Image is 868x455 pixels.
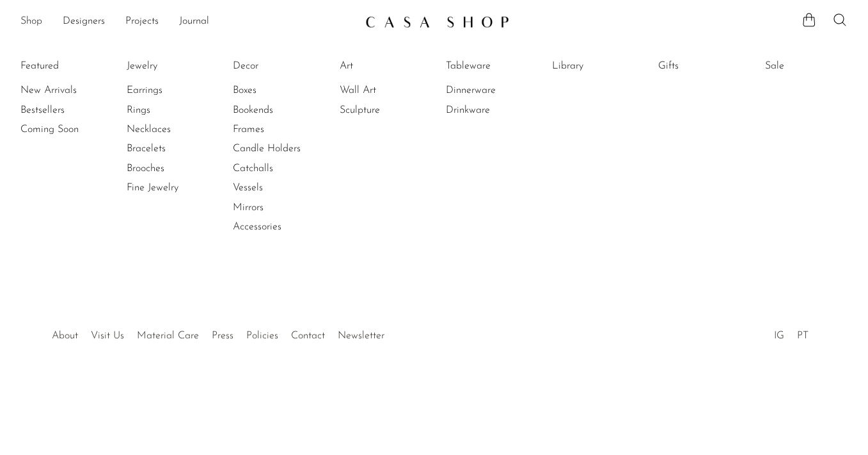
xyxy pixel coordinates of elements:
a: Boxes [233,83,329,97]
ul: Gifts [658,56,754,81]
nav: Desktop navigation [20,11,355,33]
a: Projects [125,13,159,30]
a: Sale [765,59,861,73]
a: Visit Us [91,331,124,341]
a: Material Care [137,331,199,341]
a: Candle Holders [233,142,329,156]
a: Shop [20,13,42,30]
a: Press [212,331,233,341]
ul: Jewelry [127,56,223,198]
a: Wall Art [340,83,436,97]
a: Tableware [446,59,542,73]
ul: Sale [765,56,861,81]
a: Accessories [233,220,329,234]
a: Fine Jewelry [127,181,223,195]
a: Jewelry [127,59,223,73]
ul: Tableware [446,56,542,120]
ul: Quick links [45,320,391,345]
a: Policies [246,331,278,341]
a: Brooches [127,161,223,176]
a: Gifts [658,59,754,73]
ul: NEW HEADER MENU [20,11,355,33]
a: Coming Soon [20,122,116,136]
a: Vessels [233,181,329,195]
a: Drinkware [446,103,542,117]
a: Decor [233,59,329,73]
a: Mirrors [233,201,329,215]
a: Frames [233,122,329,136]
a: About [52,331,78,341]
a: Sculpture [340,103,436,117]
a: Rings [127,103,223,117]
a: Catchalls [233,161,329,176]
ul: Decor [233,56,329,237]
a: PT [797,331,809,341]
a: Necklaces [127,122,223,136]
ul: Social Medias [768,320,815,345]
a: Library [552,59,648,73]
a: IG [774,331,784,341]
a: Bookends [233,103,329,117]
a: Art [340,59,436,73]
ul: Art [340,56,436,120]
ul: Featured [20,81,116,139]
a: Earrings [127,83,223,97]
a: Contact [291,331,325,341]
a: Designers [63,13,105,30]
ul: Library [552,56,648,81]
a: Bracelets [127,142,223,156]
a: Journal [179,13,209,30]
a: New Arrivals [20,83,116,97]
a: Bestsellers [20,103,116,117]
a: Dinnerware [446,83,542,97]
